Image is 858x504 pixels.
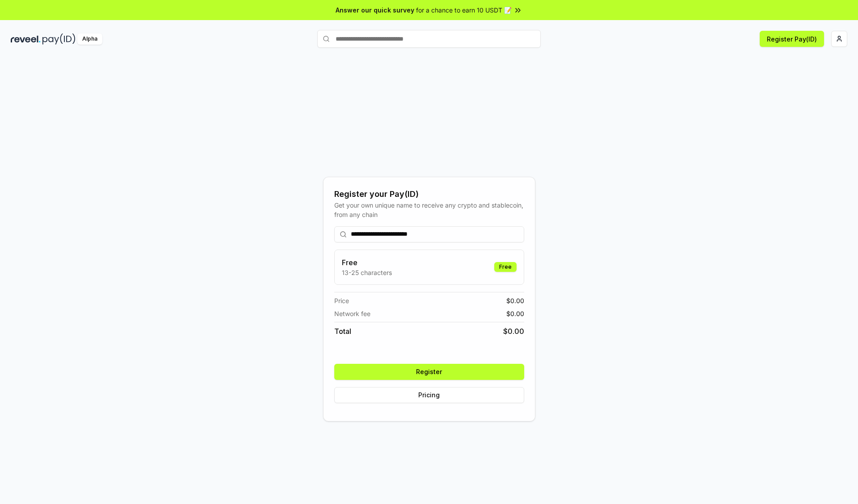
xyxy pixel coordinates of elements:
[334,387,524,403] button: Pricing
[506,296,524,305] span: $ 0.00
[494,262,517,272] div: Free
[503,326,524,337] span: $ 0.00
[506,309,524,318] span: $ 0.00
[334,296,349,305] span: Price
[334,188,524,200] div: Register your Pay(ID)
[760,31,824,47] button: Register Pay(ID)
[11,33,41,45] img: reveel_dark
[342,257,392,268] h3: Free
[334,364,524,380] button: Register
[416,5,512,15] span: for a chance to earn 10 USDT 📝
[334,309,370,318] span: Network fee
[342,268,392,277] p: 13-25 characters
[77,33,102,45] div: Alpha
[334,200,524,219] div: Get your own unique name to receive any crypto and stablecoin, from any chain
[42,33,76,45] img: pay_id
[334,326,351,337] span: Total
[336,5,414,15] span: Answer our quick survey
